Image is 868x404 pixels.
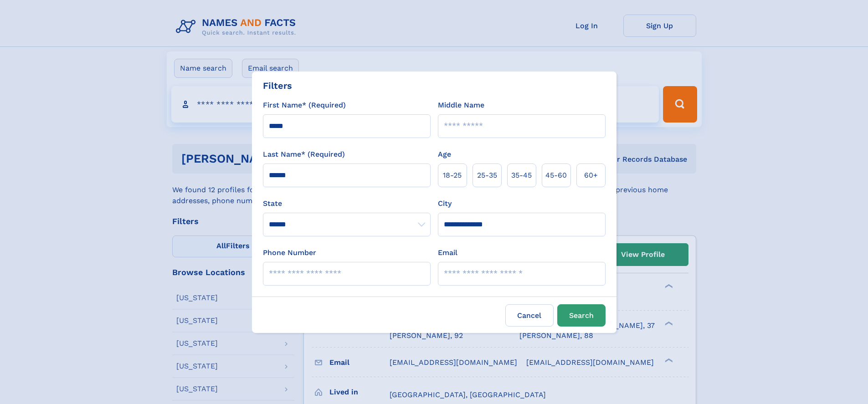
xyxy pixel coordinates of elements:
label: Last Name* (Required) [263,149,345,160]
span: 18‑25 [443,170,462,181]
label: Age [438,149,451,160]
span: 45‑60 [545,170,567,181]
label: Middle Name [438,100,484,111]
div: Filters [263,79,292,92]
label: Cancel [505,304,554,327]
button: Search [557,304,606,327]
label: City [438,198,452,209]
label: First Name* (Required) [263,100,346,111]
label: Email [438,247,457,258]
span: 60+ [584,170,598,181]
span: 35‑45 [511,170,532,181]
label: State [263,198,431,209]
label: Phone Number [263,247,316,258]
span: 25‑35 [477,170,497,181]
